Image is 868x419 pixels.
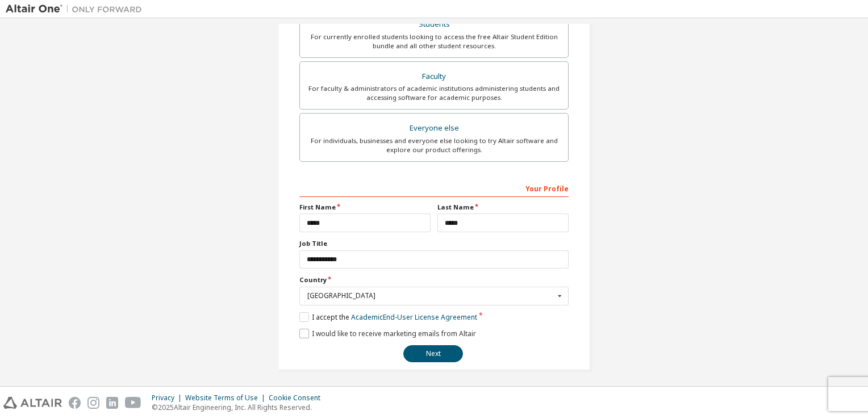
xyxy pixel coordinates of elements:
[299,179,569,197] div: Your Profile
[3,397,62,409] img: altair_logo.svg
[69,397,81,409] img: facebook.svg
[307,32,561,51] div: For currently enrolled students looking to access the free Altair Student Edition bundle and all ...
[307,84,561,102] div: For faculty & administrators of academic institutions administering students and accessing softwa...
[125,397,141,409] img: youtube.svg
[351,312,477,322] a: Academic End-User License Agreement
[437,203,569,212] label: Last Name
[299,203,431,212] label: First Name
[307,69,561,85] div: Faculty
[299,329,476,338] label: I would like to receive marketing emails from Altair
[269,393,327,403] div: Cookie Consent
[185,393,269,403] div: Website Terms of Use
[403,345,463,362] button: Next
[106,397,118,409] img: linkedin.svg
[307,136,561,154] div: For individuals, businesses and everyone else looking to try Altair software and explore our prod...
[152,403,327,412] p: © 2025 Altair Engineering, Inc. All Rights Reserved.
[152,393,185,403] div: Privacy
[307,120,561,136] div: Everyone else
[299,312,477,322] label: I accept the
[307,16,561,32] div: Students
[6,3,148,15] img: Altair One
[299,239,569,248] label: Job Title
[299,275,569,284] label: Country
[87,397,99,409] img: instagram.svg
[307,292,554,299] div: [GEOGRAPHIC_DATA]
